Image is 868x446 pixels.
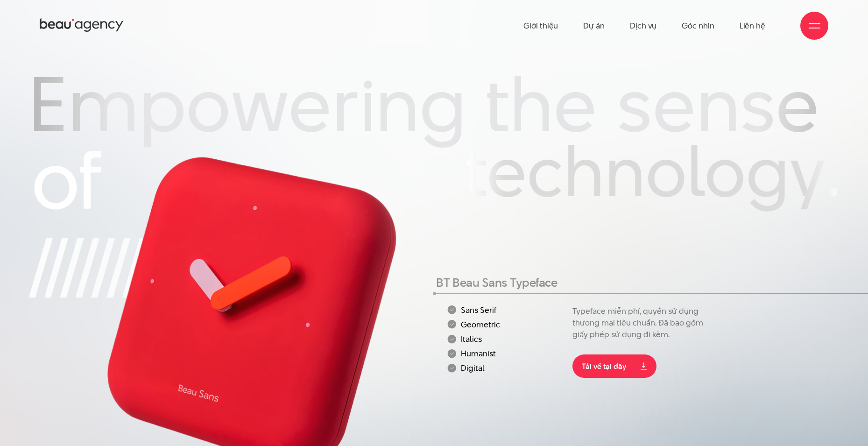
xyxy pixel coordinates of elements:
[447,349,567,358] li: Humanist
[572,354,656,378] a: Tải về tại đây
[465,135,840,212] h2: technology.
[447,334,567,343] li: Italics
[28,65,840,148] h2: Empowering the sense
[447,364,567,373] li: Digital
[436,276,703,289] h3: BT Beau Sans Typeface
[447,320,567,329] li: Geometric
[572,305,704,340] p: Typeface miễn phí, quyền sử dụng thương mại tiêu chuẩn. Đã bao gồm giấy phép sử dụng đi kèm.
[447,305,567,314] li: Sans Serif
[28,151,255,298] img: hero-sharp-1.svg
